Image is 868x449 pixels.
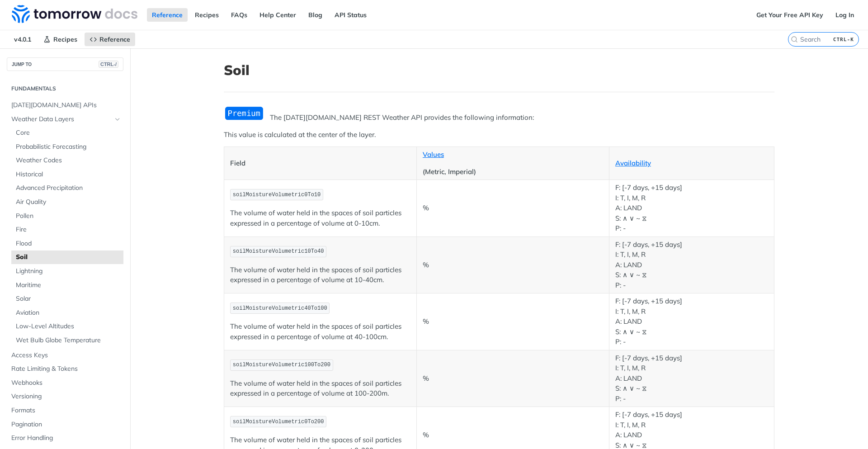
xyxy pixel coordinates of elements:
[11,126,123,140] a: Core
[7,349,123,362] a: Access Keys
[7,85,123,93] h2: Fundamentals
[230,158,410,169] p: Field
[16,239,121,248] span: Flood
[7,113,123,126] a: Weather Data LayersHide subpages for Weather Data Layers
[7,57,123,71] button: JUMP TOCTRL-/
[7,390,123,403] a: Versioning
[233,192,321,198] span: soilMoistureVolumetric0To10
[224,130,774,140] p: This value is calculated at the center of the layer.
[11,334,123,347] a: Wet Bulb Globe Temperature
[16,294,121,303] span: Solar
[330,8,372,22] a: API Status
[11,406,121,415] span: Formats
[11,279,123,292] a: Maritime
[99,35,130,43] span: Reference
[224,113,774,123] p: The [DATE][DOMAIN_NAME] REST Weather API provides the following information:
[16,212,121,221] span: Pollen
[16,336,121,345] span: Wet Bulb Globe Temperature
[230,265,410,285] p: The volume of water held in the spaces of soil particles expressed in a percentage of volume at 1...
[615,296,768,347] p: F: [-7 days, +15 days] I: T, I, M, R A: LAND S: ∧ ∨ ~ ⧖ P: -
[12,5,137,23] img: Tomorrow.io Weather API Docs
[7,418,123,431] a: Pagination
[53,35,77,43] span: Recipes
[11,140,123,154] a: Probabilistic Forecasting
[16,253,121,262] span: Soil
[11,351,121,360] span: Access Keys
[16,225,121,234] span: Fire
[423,430,603,440] p: %
[11,265,123,278] a: Lightning
[226,8,252,22] a: FAQs
[7,431,123,445] a: Error Handling
[303,8,327,22] a: Blog
[831,35,856,44] kbd: CTRL-K
[615,183,768,234] p: F: [-7 days, +15 days] I: T, I, M, R A: LAND S: ∧ ∨ ~ ⧖ P: -
[230,208,410,228] p: The volume of water held in the spaces of soil particles expressed in a percentage of volume at 0...
[11,154,123,167] a: Weather Codes
[9,33,36,46] span: v4.0.1
[11,223,123,236] a: Fire
[7,362,123,376] a: Rate Limiting & Tokens
[11,306,123,320] a: Aviation
[16,156,121,165] span: Weather Codes
[751,8,828,22] a: Get Your Free API Key
[230,321,410,342] p: The volume of water held in the spaces of soil particles expressed in a percentage of volume at 4...
[7,404,123,417] a: Formats
[7,376,123,390] a: Webhooks
[423,167,603,177] p: (Metric, Imperial)
[147,8,188,22] a: Reference
[16,198,121,207] span: Air Quality
[224,62,774,78] h1: Soil
[16,281,121,290] span: Maritime
[233,248,324,255] span: soilMoistureVolumetric10To40
[615,240,768,291] p: F: [-7 days, +15 days] I: T, I, M, R A: LAND S: ∧ ∨ ~ ⧖ P: -
[38,33,82,46] a: Recipes
[233,419,324,425] span: soilMoistureVolumetric0To200
[114,116,121,123] button: Hide subpages for Weather Data Layers
[11,378,121,388] span: Webhooks
[16,184,121,193] span: Advanced Precipitation
[615,159,651,167] a: Availability
[615,353,768,404] p: F: [-7 days, +15 days] I: T, I, M, R A: LAND S: ∧ ∨ ~ ⧖ P: -
[99,61,118,68] span: CTRL-/
[16,128,121,137] span: Core
[190,8,224,22] a: Recipes
[16,322,121,331] span: Low-Level Altitudes
[11,292,123,306] a: Solar
[423,150,444,159] a: Values
[16,308,121,317] span: Aviation
[423,373,603,384] p: %
[16,170,121,179] span: Historical
[11,320,123,333] a: Low-Level Altitudes
[233,362,330,368] span: soilMoistureVolumetric100To200
[423,317,603,327] p: %
[11,364,121,373] span: Rate Limiting & Tokens
[830,8,859,22] a: Log In
[11,168,123,181] a: Historical
[11,237,123,250] a: Flood
[7,99,123,112] a: [DATE][DOMAIN_NAME] APIs
[11,181,123,195] a: Advanced Precipitation
[255,8,301,22] a: Help Center
[791,36,798,43] svg: Search
[16,142,121,151] span: Probabilistic Forecasting
[11,250,123,264] a: Soil
[11,434,121,443] span: Error Handling
[85,33,135,46] a: Reference
[11,392,121,401] span: Versioning
[16,267,121,276] span: Lightning
[11,101,121,110] span: [DATE][DOMAIN_NAME] APIs
[233,305,327,312] span: soilMoistureVolumetric40To100
[423,260,603,270] p: %
[11,195,123,209] a: Air Quality
[11,420,121,429] span: Pagination
[11,115,112,124] span: Weather Data Layers
[230,378,410,399] p: The volume of water held in the spaces of soil particles expressed in a percentage of volume at 1...
[423,203,603,213] p: %
[11,209,123,223] a: Pollen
